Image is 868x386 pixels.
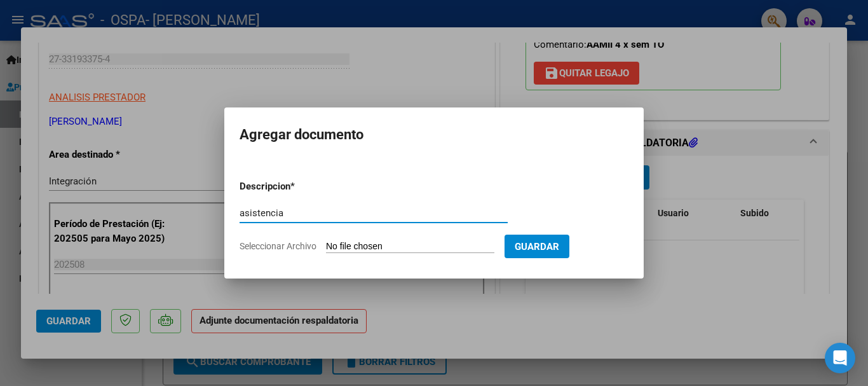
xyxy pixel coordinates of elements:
p: Descripcion [240,179,356,194]
span: Seleccionar Archivo [240,241,316,251]
h2: Agregar documento [240,123,628,147]
span: Guardar [515,241,559,252]
button: Guardar [505,235,569,258]
div: Open Intercom Messenger [825,343,855,373]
